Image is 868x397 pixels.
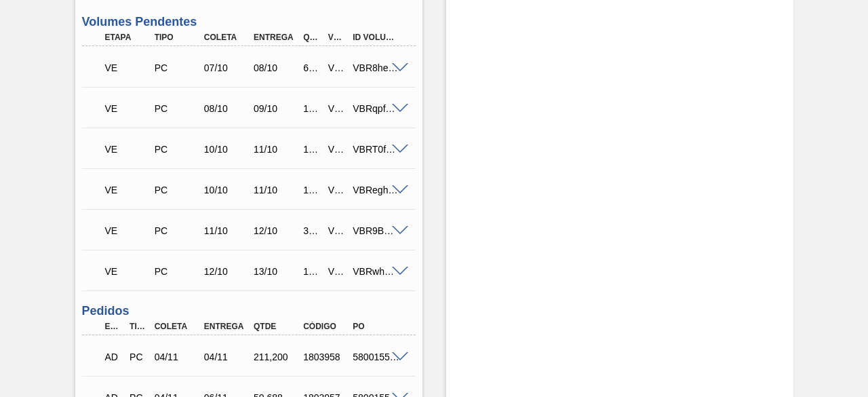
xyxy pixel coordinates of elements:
[325,185,349,195] div: V628935
[151,33,205,42] div: Tipo
[151,62,205,73] div: Pedido de Compra
[151,266,205,277] div: Pedido de Compra
[102,134,155,164] div: Volume Enviado para Transporte
[126,352,150,362] div: Pedido de Compra
[201,352,254,362] div: 04/11/2024
[349,185,403,195] div: VBReghePT
[325,266,349,277] div: V629260
[325,33,349,42] div: Volume Portal
[250,103,304,114] div: 09/10/2025
[201,266,254,277] div: 12/10/2025
[250,33,304,42] div: Entrega
[250,225,304,236] div: 12/10/2025
[105,352,122,362] p: AD
[105,225,152,236] p: VE
[201,103,254,114] div: 08/10/2025
[250,322,304,331] div: Qtde
[201,185,254,195] div: 10/10/2025
[250,266,304,277] div: 13/10/2025
[325,144,349,155] div: V628702
[349,33,403,42] div: Id Volume Interno
[105,185,152,195] p: VE
[151,185,205,195] div: Pedido de Compra
[102,257,155,286] div: Volume Enviado para Transporte
[250,144,304,155] div: 11/10/2025
[300,62,323,73] div: 64,872
[349,352,403,362] div: 5800155940
[349,225,403,236] div: VBR9BRzcO
[349,266,403,277] div: VBRwhSrTK
[151,103,205,114] div: Pedido de Compra
[325,62,349,73] div: V628389
[325,103,349,114] div: V628390
[300,322,353,331] div: Código
[102,94,155,124] div: Volume Enviado para Transporte
[151,322,205,331] div: Coleta
[349,322,403,331] div: PO
[349,144,403,155] div: VBRT0fCA7
[250,352,304,362] div: 211,200
[201,144,254,155] div: 10/10/2025
[105,144,152,155] p: VE
[151,352,205,362] div: 04/11/2024
[126,322,150,331] div: Tipo
[82,304,416,318] h3: Pedidos
[250,185,304,195] div: 11/10/2025
[349,103,403,114] div: VBRqpf7VB
[300,225,323,236] div: 39,840
[151,225,205,236] div: Pedido de Compra
[102,175,155,205] div: Volume Enviado para Transporte
[349,62,403,73] div: VBR8heo6k
[325,225,349,236] div: V629259
[300,103,323,114] div: 19,920
[102,216,155,246] div: Volume Enviado para Transporte
[300,352,353,362] div: 1803958
[250,62,304,73] div: 08/10/2025
[151,144,205,155] div: Pedido de Compra
[201,33,254,42] div: Coleta
[105,62,152,73] p: VE
[105,266,152,277] p: VE
[201,322,254,331] div: Entrega
[300,33,323,42] div: Qtde
[300,266,323,277] div: 115,560
[102,342,125,372] div: Aguardando Descarga
[102,53,155,83] div: Volume Enviado para Transporte
[201,62,254,73] div: 07/10/2025
[102,33,155,42] div: Etapa
[102,322,125,331] div: Etapa
[82,15,416,29] h3: Volumes Pendentes
[300,185,323,195] div: 163,380
[300,144,323,155] div: 19,920
[105,103,152,114] p: VE
[201,225,254,236] div: 11/10/2025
